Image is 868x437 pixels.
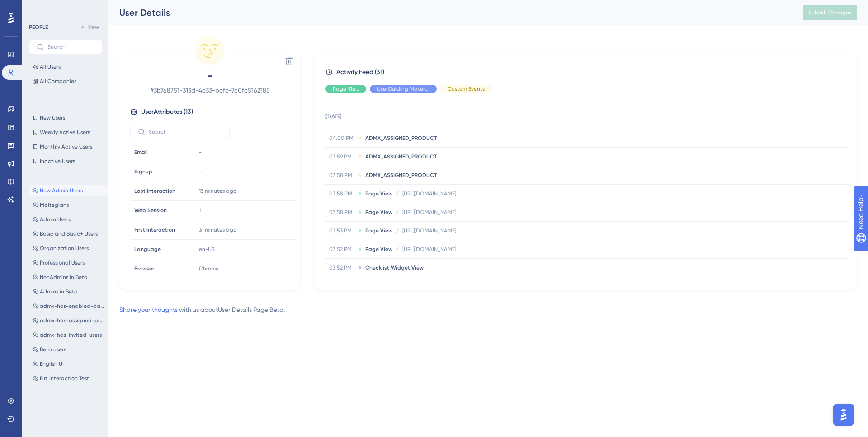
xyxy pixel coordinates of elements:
a: Share your thoughts [119,306,178,313]
button: New [77,22,102,33]
span: Firt Interaction Test [40,375,89,382]
span: Publish Changes [808,9,852,16]
span: - [199,168,202,175]
span: 03.58 PM [329,190,354,197]
button: New Users [29,112,102,123]
button: admx-has-assigned-product [29,315,108,326]
span: - [130,69,289,83]
span: New [88,23,99,31]
button: admx-has-invited-users [29,330,108,340]
span: Weekly Active Users [40,129,90,136]
span: Page View [333,85,359,93]
span: 1 [199,207,201,214]
button: Admins in Beta [29,286,108,297]
span: Basic and Basic+ Users [40,230,98,237]
span: Browser [134,265,154,272]
span: admx-has-enabled-data-source [40,302,104,310]
span: Page View [365,190,392,197]
span: - [199,149,202,156]
button: NonAdmins in Beta [29,272,108,283]
span: Organization Users [40,245,89,252]
button: Inactive Users [29,156,102,167]
button: New Admin Users [29,185,108,196]
button: Monthly Active Users [29,141,102,152]
span: 03.53 PM [329,227,354,234]
span: [URL][DOMAIN_NAME] [402,246,456,253]
span: ADMX_ASSIGNED_PRODUCT [365,153,437,160]
span: 03.58 PM [329,172,354,179]
span: Professional Users [40,259,85,266]
button: Beta users [29,344,108,355]
button: Maltegians [29,200,108,210]
span: Admins in Beta [40,288,78,295]
span: All Companies [40,78,76,85]
input: Search [47,44,94,50]
button: All Users [29,61,102,72]
span: New Users [40,114,65,121]
time: 31 minutes ago [199,227,236,233]
span: Page View [365,246,392,253]
span: admx-has-assigned-product [40,317,104,324]
span: 03.58 PM [329,209,354,216]
button: admx-has-enabled-data-source [29,301,108,311]
span: admx-has-invited-users [40,331,102,339]
span: / [396,227,399,234]
span: / [396,190,399,197]
span: New Admin Users [40,187,83,194]
span: en-US [199,246,215,253]
span: 03.59 PM [329,153,354,160]
span: Inactive Users [40,158,75,165]
span: Admin Users [40,216,71,223]
span: 03.52 PM [329,264,354,271]
div: with us about User Details Page Beta . [119,304,285,315]
button: Firt Interaction Test [29,373,108,384]
span: Checklist Widget View [365,264,424,271]
span: Web Session [134,207,167,214]
button: Admin Users [29,214,108,225]
span: Language [134,246,161,253]
span: ADMX_ASSIGNED_PRODUCT [365,172,437,179]
button: Basic and Basic+ Users [29,228,108,239]
button: English UI [29,358,108,369]
span: Last Interaction [134,187,175,195]
span: Activity Feed (31) [336,67,384,78]
button: Weekly Active Users [29,127,102,138]
span: NonAdmins in Beta [40,274,88,281]
span: Monthly Active Users [40,143,92,150]
span: Maltegians [40,201,69,209]
span: [URL][DOMAIN_NAME] [402,227,456,234]
span: 03.52 PM [329,246,354,253]
span: # 3b768751-313d-4e33-befe-7c0fc5162185 [130,85,289,96]
button: Organization Users [29,243,108,254]
span: User Attributes ( 13 ) [141,107,193,117]
span: UserGuiding Material [377,85,429,93]
span: Page View [365,227,392,234]
span: / [396,209,399,216]
div: PEOPLE [29,23,48,31]
span: Beta users [40,346,66,353]
span: Signup [134,168,152,175]
span: [URL][DOMAIN_NAME] [402,190,456,197]
input: Search [149,129,222,135]
button: All Companies [29,76,102,87]
span: Need Help? [21,2,57,13]
span: All Users [40,63,61,70]
span: Page View [365,209,392,216]
span: First Interaction [134,226,175,233]
span: Custom Events [448,85,485,93]
button: Professional Users [29,257,108,268]
td: [DATE] [325,100,849,129]
span: Chrome [199,265,219,272]
span: [URL][DOMAIN_NAME] [402,209,456,216]
span: ADMX_ASSIGNED_PRODUCT [365,135,437,142]
span: / [396,246,399,253]
span: English UI [40,360,64,367]
div: User Details [119,6,780,19]
button: Publish Changes [803,5,857,20]
time: 13 minutes ago [199,188,236,194]
span: 04.00 PM [329,135,354,142]
span: Email [134,149,148,156]
iframe: UserGuiding AI Assistant Launcher [830,401,857,428]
